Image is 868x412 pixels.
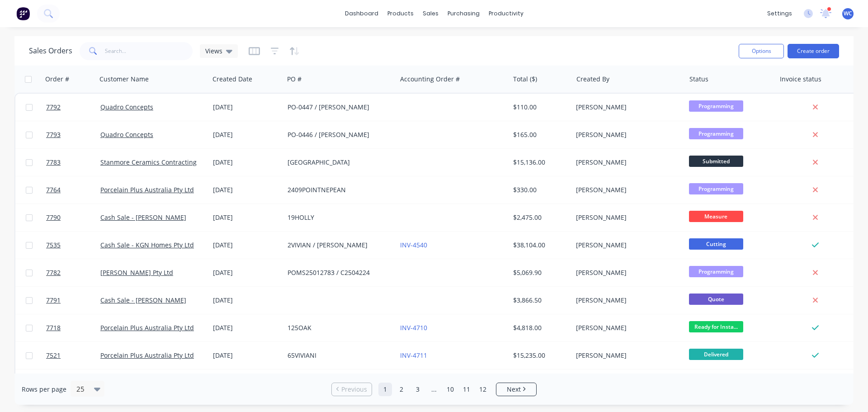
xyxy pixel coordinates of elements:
span: Programming [689,183,743,194]
a: Next page [496,385,536,394]
div: [DATE] [213,296,280,305]
a: Page 3 [411,383,425,396]
div: [DATE] [213,130,280,139]
div: [PERSON_NAME] [576,351,676,360]
div: Customer Name [99,75,149,84]
div: Status [689,75,708,84]
button: Options [739,44,784,58]
ul: Pagination [328,383,540,396]
div: 125OAK [288,323,388,332]
span: 7764 [46,185,61,194]
a: 7764 [46,176,100,204]
a: Porcelain Plus Australia Pty Ltd [100,323,194,332]
div: [DATE] [213,268,280,277]
button: Create order [788,44,839,58]
span: Programming [689,100,743,112]
div: [PERSON_NAME] [576,130,676,139]
span: 7535 [46,241,61,250]
span: 7790 [46,213,61,222]
div: PO # [287,75,302,84]
div: Accounting Order # [400,75,460,84]
span: Measure [689,211,743,222]
span: Next [507,385,521,394]
a: [PERSON_NAME] Pty Ltd [100,268,173,277]
span: Programming [689,266,743,277]
span: Views [205,46,222,56]
span: Ready for Insta... [689,321,743,332]
div: Invoice status [780,75,821,84]
span: 7792 [46,103,61,112]
a: Page 12 [476,383,490,396]
div: [PERSON_NAME] [576,185,676,194]
span: Programming [689,128,743,139]
div: $165.00 [513,130,566,139]
div: $4,818.00 [513,323,566,332]
a: Porcelain Plus Australia Pty Ltd [100,351,194,360]
a: Previous page [332,385,372,394]
span: 7783 [46,158,61,167]
div: $38,104.00 [513,241,566,250]
span: Delivered [689,349,743,360]
span: 7793 [46,130,61,139]
a: 7793 [46,121,100,148]
div: [GEOGRAPHIC_DATA] [288,158,388,167]
span: Previous [341,385,367,394]
span: Cutting [689,238,743,250]
div: Created By [576,75,609,84]
a: Quadro Concepts [100,103,153,111]
a: Stanmore Ceramics Contracting [100,158,197,166]
div: $330.00 [513,185,566,194]
div: [DATE] [213,103,280,112]
span: Submitted [689,156,743,167]
div: PO-0447 / [PERSON_NAME] [288,103,388,112]
div: productivity [484,7,528,20]
h1: Sales Orders [29,47,72,55]
a: Cash Sale - KGN Homes Pty Ltd [100,241,194,249]
div: 19HOLLY [288,213,388,222]
a: INV-4710 [400,323,427,332]
a: 7521 [46,342,100,369]
div: $110.00 [513,103,566,112]
div: [PERSON_NAME] [576,268,676,277]
a: 7790 [46,204,100,231]
a: 7652 [46,369,100,397]
div: [DATE] [213,185,280,194]
a: Page 10 [443,383,457,396]
div: $3,866.50 [513,296,566,305]
a: Quadro Concepts [100,130,153,139]
div: settings [763,7,797,20]
div: [DATE] [213,158,280,167]
div: [PERSON_NAME] [576,158,676,167]
span: 7791 [46,296,61,305]
a: Page 2 [395,383,408,396]
span: WC [844,9,852,18]
a: 7718 [46,314,100,341]
span: 7521 [46,351,61,360]
a: 7791 [46,287,100,314]
a: INV-4711 [400,351,427,360]
div: [PERSON_NAME] [576,241,676,250]
div: $5,069.90 [513,268,566,277]
div: Order # [45,75,69,84]
div: [DATE] [213,213,280,222]
a: Cash Sale - [PERSON_NAME] [100,296,186,304]
div: [PERSON_NAME] [576,296,676,305]
div: [DATE] [213,241,280,250]
div: sales [418,7,443,20]
a: Cash Sale - [PERSON_NAME] [100,213,186,222]
div: $15,136.00 [513,158,566,167]
div: [PERSON_NAME] [576,213,676,222]
a: Page 1 is your current page [378,383,392,396]
div: [DATE] [213,323,280,332]
div: 65VIVIANI [288,351,388,360]
span: 7718 [46,323,61,332]
a: 7782 [46,259,100,286]
div: 2409POINTNEPEAN [288,185,388,194]
div: [PERSON_NAME] [576,323,676,332]
a: Porcelain Plus Australia Pty Ltd [100,185,194,194]
div: $2,475.00 [513,213,566,222]
div: POMS25012783 / C2504224 [288,268,388,277]
div: products [383,7,418,20]
div: PO-0446 / [PERSON_NAME] [288,130,388,139]
a: 7535 [46,232,100,259]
